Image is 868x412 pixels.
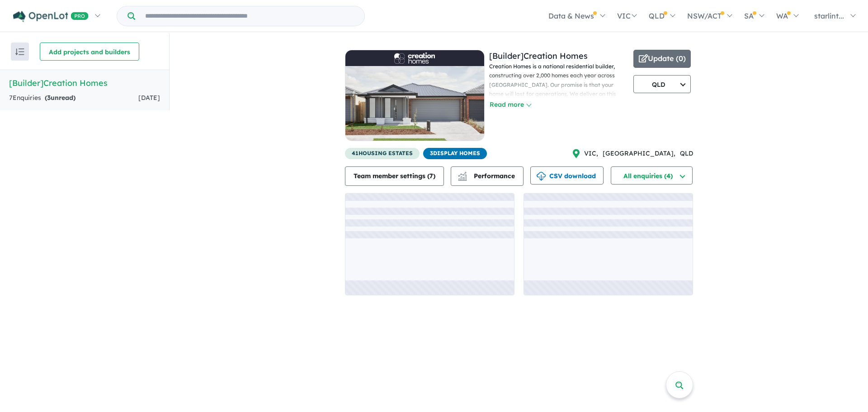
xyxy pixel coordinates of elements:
input: Try estate name, suburb, builder or developer [137,6,363,26]
img: bar-chart.svg [458,175,467,180]
span: Performance [459,172,515,180]
button: Team member settings (7) [345,166,444,186]
span: 7 [429,172,433,180]
span: 3 [47,94,51,102]
span: 3 Display Homes [423,148,487,159]
p: Creation Homes is a national residential builder, constructing over 2,000 homes each year across ... [489,62,629,163]
button: Update (0) [633,50,691,68]
a: Creation HomesCreation Homes [345,50,485,148]
button: Performance [451,166,524,186]
span: QLD [680,148,693,159]
a: [Builder]Creation Homes [489,51,588,61]
button: Add projects and builders [40,43,139,61]
span: [GEOGRAPHIC_DATA] , [603,148,675,159]
img: download icon [537,172,546,181]
img: sort.svg [15,48,24,55]
span: VIC , [584,148,598,159]
strong: ( unread) [45,94,75,102]
span: 41 housing estates [345,148,420,159]
img: Creation Homes [345,66,484,141]
img: line-chart.svg [458,172,466,177]
h5: [Builder] Creation Homes [9,77,160,89]
div: 7 Enquir ies [9,93,75,104]
span: starlint... [814,11,844,20]
button: CSV download [530,166,604,185]
img: Creation Homes [394,52,435,64]
span: [DATE] [138,94,160,102]
button: Read more [489,99,532,110]
button: QLD [633,75,691,93]
button: All enquiries (4) [611,166,693,185]
img: Openlot PRO Logo White [13,11,89,22]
